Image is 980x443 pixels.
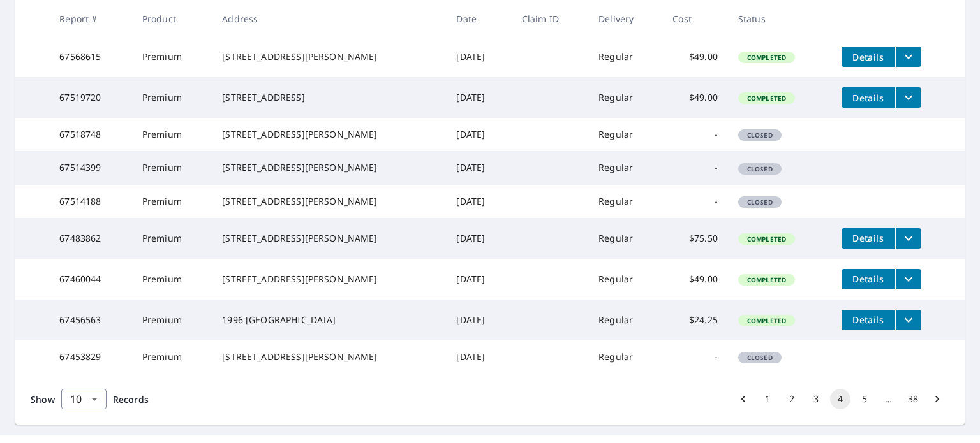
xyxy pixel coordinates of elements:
[132,340,212,374] td: Premium
[895,47,921,67] button: filesDropdownBtn-67568615
[446,185,512,218] td: [DATE]
[739,275,794,284] span: Completed
[49,259,132,300] td: 67460044
[842,310,895,330] button: detailsBtn-67456563
[739,316,794,325] span: Completed
[854,389,875,409] button: Go to page 5
[132,77,212,118] td: Premium
[849,51,887,63] span: Details
[588,118,662,151] td: Regular
[49,77,132,118] td: 67519720
[849,273,887,285] span: Details
[806,389,826,409] button: Go to page 3
[662,185,728,218] td: -
[49,151,132,184] td: 67514399
[842,269,895,289] button: detailsBtn-67460044
[588,77,662,118] td: Regular
[927,389,947,409] button: Go to next page
[61,381,107,417] div: 10
[733,389,754,409] button: Go to previous page
[446,218,512,259] td: [DATE]
[895,87,921,108] button: filesDropdownBtn-67519720
[49,118,132,151] td: 67518748
[662,259,728,300] td: $49.00
[588,259,662,300] td: Regular
[222,128,436,141] div: [STREET_ADDRESS][PERSON_NAME]
[132,259,212,300] td: Premium
[842,47,895,67] button: detailsBtn-67568615
[782,389,802,409] button: Go to page 2
[222,273,436,286] div: [STREET_ADDRESS][PERSON_NAME]
[895,269,921,289] button: filesDropdownBtn-67460044
[31,393,55,405] span: Show
[132,218,212,259] td: Premium
[446,118,512,151] td: [DATE]
[849,314,887,326] span: Details
[739,53,794,62] span: Completed
[61,389,107,409] div: Show 10 records
[895,228,921,249] button: filesDropdownBtn-67483862
[588,151,662,184] td: Regular
[830,389,850,409] button: page 4
[757,389,778,409] button: Go to page 1
[446,300,512,340] td: [DATE]
[849,232,887,244] span: Details
[849,92,887,104] span: Details
[731,389,949,409] nav: pagination navigation
[222,161,436,174] div: [STREET_ADDRESS][PERSON_NAME]
[49,218,132,259] td: 67483862
[895,310,921,330] button: filesDropdownBtn-67456563
[662,36,728,77] td: $49.00
[132,36,212,77] td: Premium
[222,232,436,245] div: [STREET_ADDRESS][PERSON_NAME]
[879,393,899,405] div: …
[446,259,512,300] td: [DATE]
[662,151,728,184] td: -
[662,77,728,118] td: $49.00
[739,353,780,362] span: Closed
[588,218,662,259] td: Regular
[446,151,512,184] td: [DATE]
[662,300,728,340] td: $24.25
[222,50,436,63] div: [STREET_ADDRESS][PERSON_NAME]
[222,91,436,104] div: [STREET_ADDRESS]
[49,36,132,77] td: 67568615
[446,340,512,374] td: [DATE]
[903,389,923,409] button: Go to page 38
[588,185,662,218] td: Regular
[588,36,662,77] td: Regular
[739,198,780,207] span: Closed
[222,314,436,326] div: 1996 [GEOGRAPHIC_DATA]
[446,77,512,118] td: [DATE]
[132,185,212,218] td: Premium
[113,393,149,405] span: Records
[222,195,436,208] div: [STREET_ADDRESS][PERSON_NAME]
[588,340,662,374] td: Regular
[132,300,212,340] td: Premium
[842,87,895,108] button: detailsBtn-67519720
[446,36,512,77] td: [DATE]
[662,118,728,151] td: -
[739,131,780,140] span: Closed
[662,340,728,374] td: -
[132,151,212,184] td: Premium
[662,218,728,259] td: $75.50
[842,228,895,249] button: detailsBtn-67483862
[739,164,780,173] span: Closed
[49,340,132,374] td: 67453829
[222,351,436,363] div: [STREET_ADDRESS][PERSON_NAME]
[739,235,794,243] span: Completed
[588,300,662,340] td: Regular
[739,94,794,103] span: Completed
[49,185,132,218] td: 67514188
[132,118,212,151] td: Premium
[49,300,132,340] td: 67456563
